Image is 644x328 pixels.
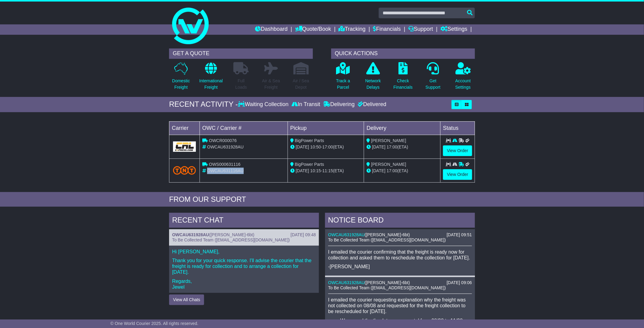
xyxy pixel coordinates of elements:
span: © One World Courier 2025. All rights reserved. [110,321,198,326]
div: QUICK ACTIONS [331,48,475,59]
a: GetSupport [425,62,441,94]
span: 11:15 [322,168,333,173]
a: DomesticFreight [172,62,190,94]
p: -[PERSON_NAME] [328,264,472,269]
td: OWC / Carrier # [200,121,288,135]
a: OWCAU631928AU [328,280,365,285]
p: Air & Sea Freight [262,78,280,91]
span: OWCAU631928AU [207,144,244,149]
img: TNT_Domestic.png [173,166,196,174]
p: Domestic Freight [172,78,190,91]
span: To Be Collected Team ([EMAIL_ADDRESS][DOMAIN_NAME]) [328,237,446,242]
a: Financials [373,24,401,35]
span: [PERSON_NAME] [371,162,406,167]
div: ( ) [328,280,472,285]
a: Settings [441,24,467,35]
span: To Be Collected Team ([EMAIL_ADDRESS][DOMAIN_NAME]) [328,285,446,290]
a: CheckFinancials [393,62,413,94]
div: FROM OUR SUPPORT [169,195,475,204]
span: [PERSON_NAME]-6bt [366,280,409,285]
a: View Order [443,145,472,156]
span: [DATE] [296,144,309,149]
div: [DATE] 09:48 [291,232,316,237]
span: To Be Collected Team ([EMAIL_ADDRESS][DOMAIN_NAME]) [172,237,290,242]
p: Thank you for your quick response. I'll advise the courier that the freight is ready for collecti... [172,258,316,275]
p: Hi [PERSON_NAME], [172,249,316,255]
span: BigPower Parts [295,138,324,143]
p: Network Delays [365,78,381,91]
div: [DATE] 09:06 [447,280,472,285]
div: ( ) [172,232,316,237]
div: - (ETA) [290,144,362,150]
a: View Order [443,169,472,180]
a: Support [409,24,433,35]
div: Delivered [356,101,386,108]
td: Delivery [364,121,441,135]
span: 17:00 [322,144,333,149]
p: Regards, Jewel [172,278,316,290]
a: Track aParcel [336,62,350,94]
span: [PERSON_NAME] [371,138,406,143]
p: Check Financials [394,78,413,91]
a: OWCAU631928AU [328,232,365,237]
span: 10:50 [310,144,321,149]
span: [PERSON_NAME]-6bt [211,232,253,237]
p: Track a Parcel [336,78,350,91]
div: RECENT ACTIVITY - [169,100,238,109]
span: OWCR000076 [209,138,237,143]
span: BigPower Parts [295,162,324,167]
p: Full Loads [233,78,249,91]
a: Tracking [339,24,366,35]
div: [DATE] 09:51 [447,232,472,237]
button: View All Chats [169,294,204,305]
span: [PERSON_NAME]-6bt [366,232,409,237]
div: (ETA) [366,168,438,174]
span: OWS000631116 [209,162,241,167]
span: 10:15 [310,168,321,173]
span: OWCAU631116AU [207,168,244,173]
div: ( ) [328,232,472,237]
div: In Transit [290,101,322,108]
span: [DATE] [296,168,309,173]
a: InternationalFreight [199,62,223,94]
p: International Freight [199,78,223,91]
p: Get Support [426,78,441,91]
div: RECENT CHAT [169,213,319,229]
div: - (ETA) [290,168,362,174]
td: Carrier [169,121,200,135]
div: Delivering [322,101,356,108]
div: Waiting Collection [238,101,290,108]
span: [DATE] [372,144,385,149]
span: [DATE] [372,168,385,173]
p: I emailed the courier confirming that the freight is ready now for collection and asked them to r... [328,249,472,261]
div: GET A QUOTE [169,48,313,59]
div: NOTICE BOARD [325,213,475,229]
span: 17:00 [387,144,397,149]
p: Account Settings [455,78,471,91]
p: I emailed the courier requesting explanation why the freight was not collected on 08/08 and reque... [328,297,472,315]
a: Quote/Book [295,24,331,35]
a: NetworkDelays [365,62,381,94]
span: 17:00 [387,168,397,173]
div: (ETA) [366,144,438,150]
p: Air / Sea Depot [293,78,309,91]
a: OWCAU631928AU [172,232,209,237]
img: GetCarrierServiceLogo [173,141,196,152]
a: AccountSettings [455,62,471,94]
td: Pickup [288,121,364,135]
td: Status [441,121,475,135]
a: Dashboard [255,24,288,35]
